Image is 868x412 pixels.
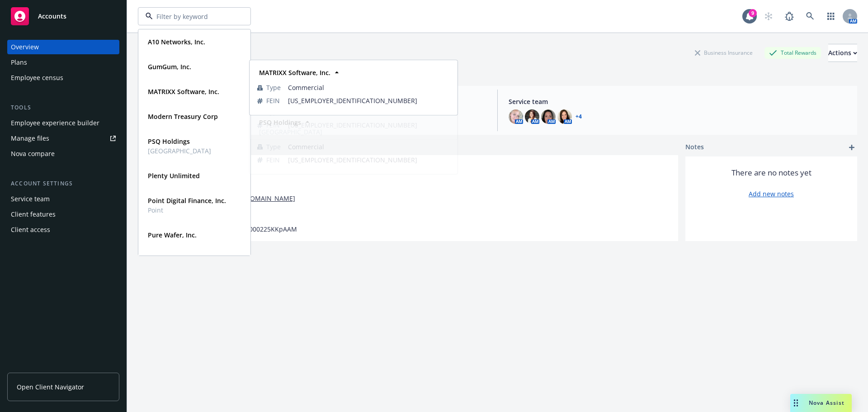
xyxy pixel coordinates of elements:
[509,109,523,124] img: photo
[266,120,280,130] span: FEIN
[846,142,857,153] a: add
[259,68,330,77] strong: MATRIXX Software, Inc.
[764,47,821,58] div: Total Rewards
[266,83,281,92] span: Type
[7,223,119,237] a: Client access
[148,196,226,205] strong: Point Digital Finance, Inc.
[557,109,572,124] img: photo
[148,38,205,46] strong: A10 Networks, Inc.
[11,71,63,85] div: Employee census
[11,192,50,206] div: Service team
[148,171,200,180] strong: Plenty Unlimited
[749,9,757,17] div: 9
[11,55,27,70] div: Plans
[7,192,119,206] a: Service team
[7,116,119,130] a: Employee experience builder
[731,167,811,178] span: There are no notes yet
[148,87,219,96] strong: MATRIXX Software, Inc.
[288,96,450,105] span: [US_EMPLOYER_IDENTIFICATION_NUMBER]
[7,71,119,85] a: Employee census
[266,155,280,165] span: FEIN
[266,96,280,105] span: FEIN
[749,189,794,199] a: Add new notes
[288,83,450,92] span: Commercial
[11,131,49,146] div: Manage files
[148,112,218,121] strong: Modern Treasury Corp
[148,231,197,239] strong: Pure Wafer, Inc.
[227,224,297,234] span: 001d00000225KKpAAM
[690,47,757,58] div: Business Insurance
[822,7,840,25] a: Switch app
[38,13,66,20] span: Accounts
[7,55,119,70] a: Plans
[780,7,798,25] a: Report a Bug
[11,207,56,222] div: Client features
[7,4,119,29] a: Accounts
[7,147,119,161] a: Nova compare
[148,146,211,156] span: [GEOGRAPHIC_DATA]
[153,12,232,21] input: Filter by keyword
[541,109,556,124] img: photo
[266,142,281,152] span: Type
[7,103,119,112] div: Tools
[790,394,852,412] button: Nova Assist
[11,40,39,54] div: Overview
[509,97,850,106] span: Service team
[288,155,450,165] span: [US_EMPLOYER_IDENTIFICATION_NUMBER]
[685,142,704,153] span: Notes
[7,179,119,188] div: Account settings
[288,142,450,152] span: Commercial
[828,44,857,62] button: Actions
[11,147,55,161] div: Nova compare
[759,7,778,25] a: Start snowing
[11,116,99,130] div: Employee experience builder
[17,382,84,392] span: Open Client Navigator
[790,394,802,412] div: Drag to move
[801,7,819,25] a: Search
[7,40,119,54] a: Overview
[809,399,844,407] span: Nova Assist
[227,194,295,203] a: [URL][DOMAIN_NAME]
[525,109,539,124] img: photo
[288,120,450,130] span: [US_EMPLOYER_IDENTIFICATION_NUMBER]
[7,207,119,222] a: Client features
[11,223,50,237] div: Client access
[148,137,190,146] strong: PSQ Holdings
[576,114,582,119] a: +4
[7,131,119,146] a: Manage files
[148,62,191,71] strong: GumGum, Inc.
[148,205,226,215] span: Point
